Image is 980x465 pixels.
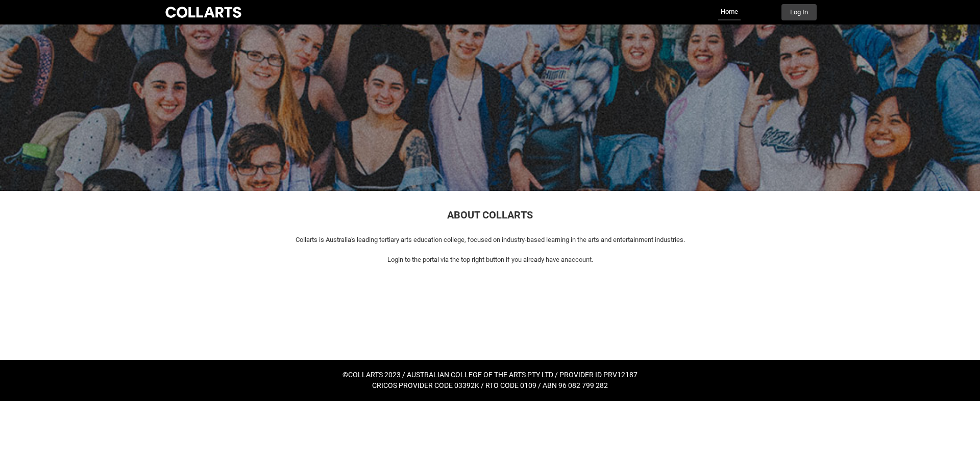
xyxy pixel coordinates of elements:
[568,256,593,263] span: account.
[169,235,811,245] p: Collarts is Australia's leading tertiary arts education college, focused on industry-based learni...
[447,209,533,221] span: ABOUT COLLARTS
[169,255,811,265] p: Login to the portal via the top right button if you already have an
[718,4,741,20] a: Home
[781,4,817,20] button: Log In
